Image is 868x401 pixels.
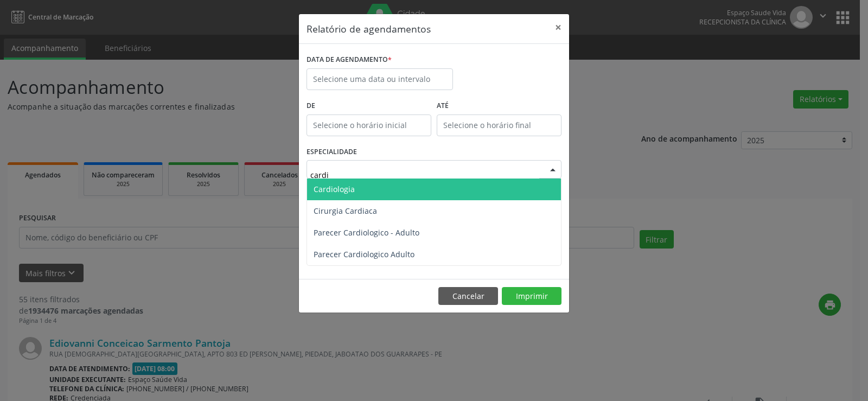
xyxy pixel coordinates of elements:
[437,98,561,114] label: ATÉ
[437,114,561,136] input: Selecione o horário final
[307,144,357,161] label: ESPECIALIDADE
[310,164,539,186] input: Seleciona uma especialidade
[314,227,419,238] span: Parecer Cardiologico - Adulto
[307,114,431,136] input: Selecione o horário inicial
[314,206,377,216] span: Cirurgia Cardiaca
[502,287,561,305] button: Imprimir
[438,287,498,305] button: Cancelar
[307,52,392,68] label: DATA DE AGENDAMENTO
[307,22,431,36] h5: Relatório de agendamentos
[547,14,569,41] button: Close
[314,184,355,194] span: Cardiologia
[307,98,431,114] label: De
[307,68,453,90] input: Selecione uma data ou intervalo
[314,249,414,259] span: Parecer Cardiologico Adulto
